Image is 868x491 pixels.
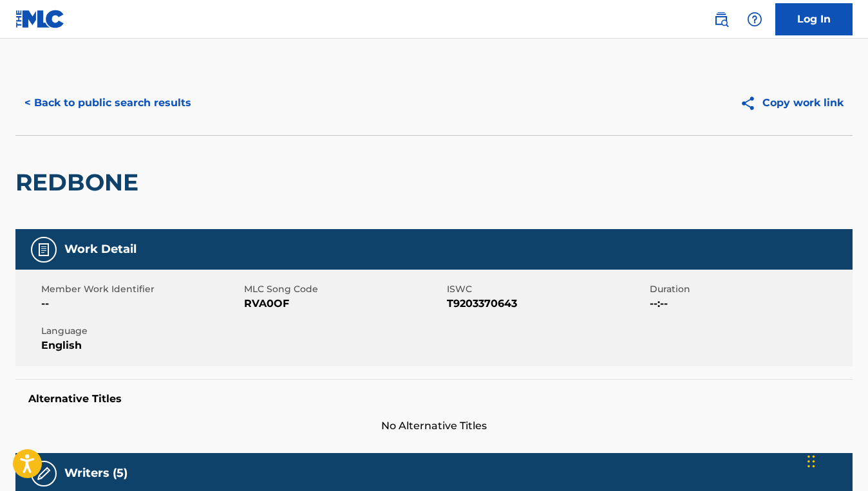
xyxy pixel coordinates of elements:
img: Copy work link [740,95,762,111]
span: Member Work Identifier [41,283,241,296]
span: T9203370643 [447,296,646,311]
a: Public Search [708,6,734,32]
a: Log In [775,3,853,35]
img: Writers [36,466,52,481]
div: Help [742,6,768,32]
h5: Work Detail [64,242,137,257]
h5: Writers (5) [64,466,127,481]
span: Language [41,324,241,338]
button: < Back to public search results [15,87,200,119]
h2: REDBONE [15,168,145,197]
div: Drag [807,442,815,481]
img: Work Detail [36,242,52,257]
iframe: Chat Widget [804,429,868,491]
span: RVA0OF [244,296,444,311]
img: search [713,12,729,27]
span: -- [41,296,241,311]
span: Duration [650,283,849,296]
span: MLC Song Code [244,283,444,296]
button: Copy work link [731,87,853,119]
h5: Alternative Titles [28,393,840,405]
span: --:-- [650,296,849,311]
span: ISWC [447,283,646,296]
span: No Alternative Titles [15,418,853,434]
img: MLC Logo [15,10,65,28]
span: English [41,338,241,353]
img: help [747,12,762,27]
